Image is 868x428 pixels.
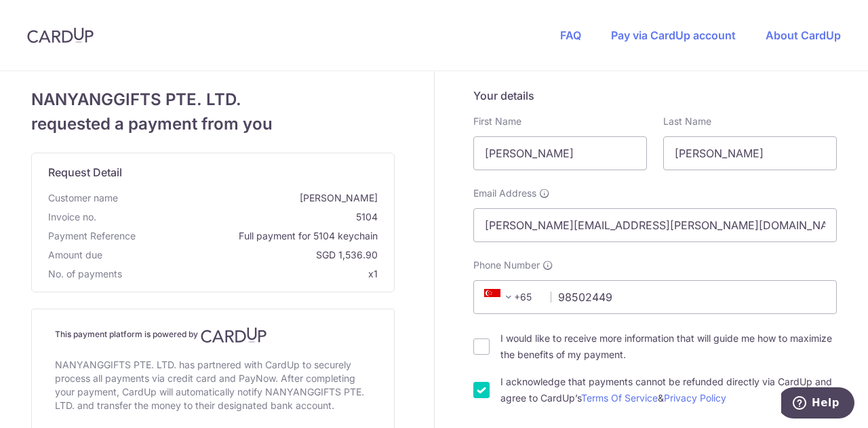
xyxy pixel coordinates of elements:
[123,191,378,205] span: [PERSON_NAME]
[473,208,837,242] input: Email address
[48,248,102,262] span: Amount due
[48,166,122,179] span: translation missing: en.request_detail
[141,229,378,243] span: Full payment for 5104 keychain
[27,27,94,43] img: CardUp
[55,327,371,343] h4: This payment platform is powered by
[31,87,395,112] span: NANYANGGIFTS PTE. LTD.
[473,258,540,272] span: Phone Number
[201,327,267,343] img: CardUp
[781,387,854,421] iframe: Opens a widget where you can find more information
[48,230,136,241] span: translation missing: en.payment_reference
[484,289,517,305] span: +65
[473,87,837,104] h5: Your details
[473,115,521,128] label: First Name
[473,136,647,170] input: First name
[48,210,96,224] span: Invoice no.
[31,112,395,136] span: requested a payment from you
[581,392,658,404] a: Terms Of Service
[480,289,541,305] span: +65
[473,187,536,200] span: Email Address
[102,210,378,224] span: 5104
[663,115,711,128] label: Last Name
[560,28,581,42] a: FAQ
[55,355,371,415] div: NANYANGGIFTS PTE. LTD. has partnered with CardUp to securely process all payments via credit card...
[48,191,118,205] span: Customer name
[500,374,837,406] label: I acknowledge that payments cannot be refunded directly via CardUp and agree to CardUp’s &
[663,136,837,170] input: Last name
[368,268,378,279] span: x1
[766,28,841,42] a: About CardUp
[108,248,378,262] span: SGD 1,536.90
[500,330,837,363] label: I would like to receive more information that will guide me how to maximize the benefits of my pa...
[48,267,122,281] span: No. of payments
[611,28,736,42] a: Pay via CardUp account
[664,392,726,404] a: Privacy Policy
